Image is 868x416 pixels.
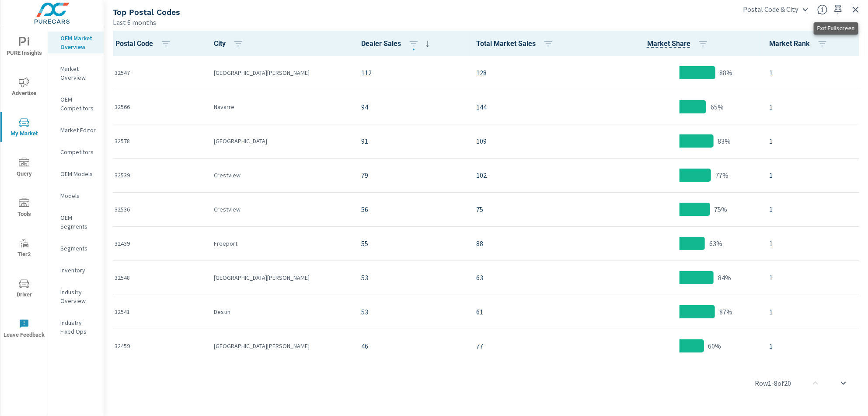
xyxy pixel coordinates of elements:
[214,137,347,145] p: [GEOGRAPHIC_DATA]
[60,191,97,200] p: Models
[769,307,858,317] p: 1
[361,67,462,78] p: 112
[115,39,174,49] span: Postal Code
[476,170,589,180] p: 102
[833,373,854,394] button: scroll to bottom
[60,169,97,178] p: OEM Models
[115,205,200,214] p: 32536
[0,26,48,349] div: nav menu
[361,307,462,317] p: 53
[214,39,247,49] span: City
[647,39,690,49] span: Market Share
[769,341,858,351] p: 1
[769,102,858,112] p: 1
[115,68,200,77] p: 32547
[769,39,831,49] span: Market Rank
[214,307,347,316] p: Destin
[769,204,858,215] p: 1
[769,238,858,249] p: 1
[48,123,104,137] div: Market Editor
[48,62,104,84] div: Market Overview
[60,64,97,82] p: Market Overview
[769,272,858,283] p: 1
[769,67,858,78] p: 1
[60,213,97,231] p: OEM Segments
[60,95,97,113] p: OEM Competitors
[214,342,347,350] p: [GEOGRAPHIC_DATA][PERSON_NAME]
[718,136,731,146] p: 83%
[48,93,104,115] div: OEM Competitors
[60,148,97,156] p: Competitors
[476,272,589,283] p: 63
[3,77,45,99] span: Advertise
[48,211,104,233] div: OEM Segments
[214,273,347,282] p: [GEOGRAPHIC_DATA][PERSON_NAME]
[709,238,722,249] p: 63%
[715,170,729,180] p: 77%
[476,39,557,49] span: Total Market Sales
[115,102,200,111] p: 32566
[361,39,433,49] span: Dealer Sales
[476,307,589,317] p: 61
[3,198,45,219] span: Tools
[361,272,462,283] p: 53
[113,17,156,28] p: Last 6 months
[755,378,791,388] p: Row 1 - 8 of 20
[214,102,347,111] p: Navarre
[115,273,200,282] p: 32548
[214,239,347,248] p: Freeport
[115,171,200,180] p: 32539
[719,307,732,317] p: 87%
[60,266,97,275] p: Inventory
[720,67,733,78] p: 88%
[3,319,45,340] span: Leave Feedback
[476,204,589,215] p: 75
[115,137,200,145] p: 32578
[711,102,724,112] p: 65%
[214,171,347,180] p: Crestview
[60,126,97,134] p: Market Editor
[60,288,97,305] p: Industry Overview
[361,170,462,180] p: 79
[214,205,347,214] p: Crestview
[48,189,104,202] div: Models
[60,244,97,253] p: Segments
[647,39,712,49] span: Market Share
[3,37,45,58] span: PURE Insights
[3,117,45,139] span: My Market
[476,238,589,249] p: 88
[115,239,200,248] p: 32439
[60,318,97,336] p: Industry Fixed Ops
[361,102,462,112] p: 94
[48,242,104,255] div: Segments
[476,341,589,351] p: 77
[48,167,104,180] div: OEM Models
[715,204,728,215] p: 75%
[115,307,200,316] p: 32541
[361,204,462,215] p: 56
[60,34,97,51] p: OEM Market Overview
[831,3,845,17] span: Save this to your personalized report
[48,32,104,53] div: OEM Market Overview
[48,286,104,307] div: Industry Overview
[3,158,45,179] span: Query
[48,264,104,277] div: Inventory
[738,2,814,17] div: Postal Code & City
[769,170,858,180] p: 1
[48,145,104,159] div: Competitors
[113,7,180,17] h5: Top Postal Codes
[214,68,347,77] p: [GEOGRAPHIC_DATA][PERSON_NAME]
[361,341,462,351] p: 46
[817,4,828,15] span: Top Postal Codes shows you how you rank, in terms of sales, to other dealerships in your market. ...
[476,136,589,146] p: 109
[361,238,462,249] p: 55
[48,316,104,338] div: Industry Fixed Ops
[361,136,462,146] p: 91
[769,136,858,146] p: 1
[476,67,589,78] p: 128
[115,342,200,350] p: 32459
[3,238,45,260] span: Tier2
[708,341,722,351] p: 60%
[3,279,45,300] span: Driver
[718,272,731,283] p: 84%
